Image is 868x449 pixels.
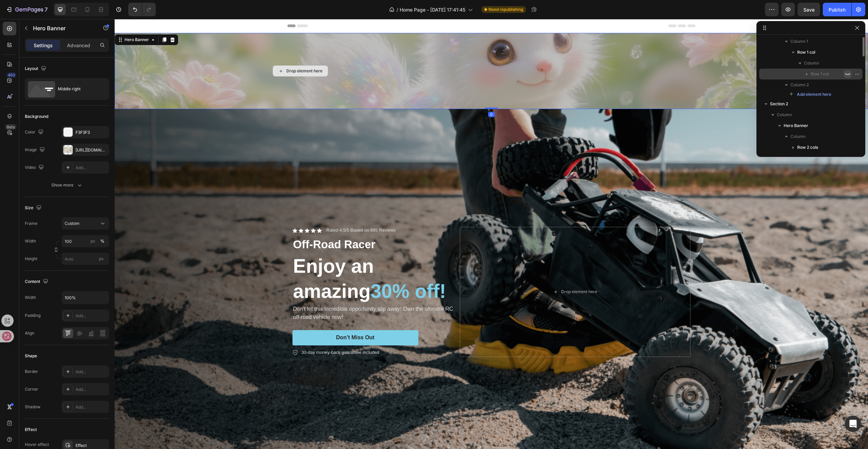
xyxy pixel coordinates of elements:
[373,93,380,98] div: 0
[790,133,805,140] span: Column
[187,330,265,337] p: 30-day money-back guarantee included
[823,3,851,16] button: Publish
[99,256,104,261] span: px
[25,386,38,392] div: Corner
[65,220,80,227] span: Custom
[5,124,16,130] div: Beta
[25,369,38,375] div: Border
[25,163,45,172] div: Video
[797,91,831,97] span: Add element here
[76,404,107,410] div: Add...
[128,3,156,16] div: Undo/Redo
[76,129,107,136] div: F3F3F3
[400,6,465,13] span: Home Page - [DATE] 17:41:45
[829,6,846,13] div: Publish
[172,49,208,55] div: Drop element here
[76,165,107,171] div: Add...
[76,443,107,449] div: Effect
[67,42,90,49] p: Advanced
[221,315,260,322] div: Don’t Miss Out
[786,90,834,98] button: Add element here
[25,353,37,359] div: Shape
[25,442,49,448] div: Hover effect
[98,237,106,245] button: px
[256,261,332,283] span: 30% off!
[25,220,37,227] label: Frame
[25,330,34,336] div: Align
[790,38,808,45] span: Column 1
[447,270,483,275] div: Drop element here
[62,291,109,304] input: Auto
[115,19,868,449] iframe: Design area
[76,147,107,153] div: [URL][DOMAIN_NAME]
[62,217,109,230] button: Custom
[797,49,815,56] span: Row 1 col
[25,128,45,137] div: Color
[804,60,819,67] span: Column
[34,42,53,49] p: Settings
[212,209,281,214] p: Rated 4.5/5 Based on 895 Reviews
[25,113,48,120] div: Background
[25,404,40,410] div: Shadow
[25,64,48,73] div: Layout
[790,82,809,88] span: Column 2
[9,18,36,24] div: Hero Banner
[770,101,788,107] span: Section 2
[100,238,104,244] div: %
[76,313,107,319] div: Add...
[179,218,342,233] p: Off-Road Racer
[62,253,109,265] input: px
[25,256,37,262] label: Height
[777,111,792,118] span: Column
[90,238,95,244] div: px
[798,3,820,16] button: Save
[58,81,99,97] div: Middle right
[25,145,46,155] div: Image
[25,179,109,191] button: Show more
[25,203,43,213] div: Size
[25,312,40,319] div: Padding
[179,286,342,302] p: Don't let this incredible opportunity slip away! Own the ultimate RC off-road vehicle now!
[488,6,523,13] span: Need republishing
[62,235,109,247] input: px%
[803,7,815,13] span: Save
[33,24,91,32] p: Hero Banner
[397,6,398,13] span: /
[178,311,304,326] button: Don’t Miss Out
[76,369,107,375] div: Add...
[178,234,343,285] h2: Enjoy an amazing
[6,72,16,78] div: 450
[25,427,37,433] div: Effect
[845,416,861,432] div: Open Intercom Messenger
[25,277,50,286] div: Content
[45,5,48,14] p: 7
[89,237,97,245] button: %
[76,387,107,393] div: Add...
[784,122,808,129] span: Hero Banner
[25,294,36,301] div: Width
[51,182,83,188] div: Show more
[811,71,829,77] span: Row 1 col
[3,3,51,16] button: 7
[25,238,36,244] label: Width
[797,144,818,151] span: Row 2 cols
